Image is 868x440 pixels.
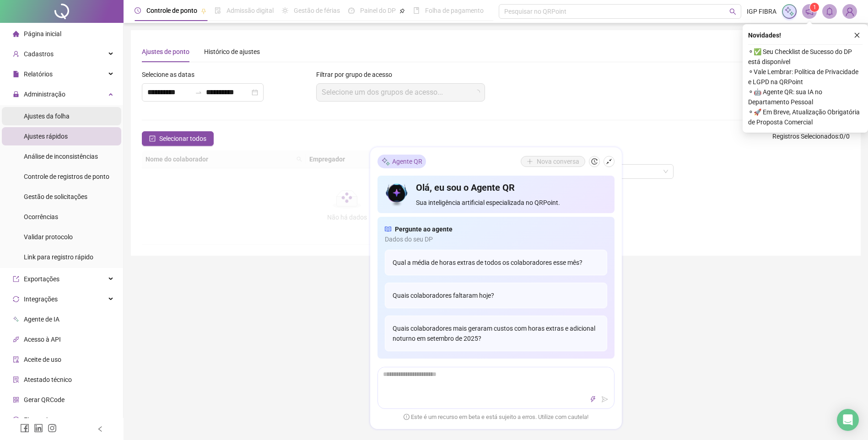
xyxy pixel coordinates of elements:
span: sun [282,7,288,14]
span: bell [825,7,834,16]
span: read [385,224,391,234]
span: loading [474,90,480,95]
span: Ocorrências [24,213,58,220]
span: ⚬ 🤖 Agente QR: sua IA no Departamento Pessoal [748,87,863,107]
span: notification [805,7,814,16]
span: dollar [13,417,19,423]
span: dashboard [348,7,355,14]
span: thunderbolt [590,396,596,402]
div: Quais colaboradores faltaram hoje? [385,283,607,308]
span: file [13,71,19,77]
span: pushpin [399,8,405,14]
span: user-add [13,51,19,57]
span: Painel do DP [360,7,396,14]
span: Ajustes da folha [24,113,70,120]
span: search [729,8,736,15]
span: : 0 / 0 [772,131,850,146]
span: solution [13,376,19,383]
span: api [13,336,19,343]
span: close [854,32,860,38]
img: icon [385,181,409,208]
span: Cadastros [24,50,54,58]
span: Acesso à API [24,336,61,343]
span: Ajustes rápidos [24,133,68,140]
span: Gerar QRCode [24,396,65,403]
button: Selecionar todos [142,131,214,146]
span: file-done [215,7,221,14]
sup: 1 [810,3,819,12]
span: export [13,276,19,282]
button: Nova conversa [521,156,585,167]
span: Análise de inconsistências [24,153,98,160]
div: Qual a média de horas extras de todos os colaboradores esse mês? [385,250,607,275]
span: Aceite de uso [24,356,61,363]
span: Link para registro rápido [24,253,93,261]
span: clock-circle [135,7,141,14]
span: Selecionar todos [159,134,206,144]
div: Open Intercom Messenger [837,409,859,431]
button: thunderbolt [588,394,598,405]
span: pushpin [201,8,206,14]
span: Exportações [24,275,59,283]
span: linkedin [34,424,43,433]
span: Este é um recurso em beta e está sujeito a erros. Utilize com cautela! [404,413,588,422]
span: Administração [24,91,65,98]
span: qrcode [13,397,19,403]
span: Validar protocolo [24,233,73,241]
label: Filtrar por grupo de acesso [316,70,398,80]
span: facebook [20,424,29,433]
div: Histórico de ajustes [204,47,260,57]
span: Atestado técnico [24,376,72,383]
span: Página inicial [24,30,61,38]
span: exclamation-circle [404,413,410,419]
span: Integrações [24,295,58,303]
span: Sua inteligência artificial especializada no QRPoint. [416,198,607,208]
div: Quais colaboradores mais geraram custos com horas extras e adicional noturno em setembro de 2025? [385,316,607,351]
span: IGP FIBRA [747,6,776,16]
span: shrink [606,158,612,165]
span: check-square [149,135,156,142]
span: book [413,7,420,14]
span: Gestão de férias [294,7,340,14]
span: Gestão de solicitações [24,193,87,200]
span: Controle de registros de ponto [24,173,109,180]
span: Pergunte ao agente [395,224,453,234]
img: sparkle-icon.fc2bf0ac1784a2077858766a79e2daf3.svg [381,156,390,166]
span: Folha de pagamento [425,7,484,14]
span: 1 [813,4,816,11]
span: left [97,426,103,432]
span: lock [13,91,19,97]
div: Agente QR [377,155,426,168]
img: sparkle-icon.fc2bf0ac1784a2077858766a79e2daf3.svg [784,6,794,16]
span: Novidades ! [748,30,781,40]
img: 37285 [843,5,857,18]
span: audit [13,356,19,363]
span: Registros Selecionados [772,133,838,140]
div: Ajustes de ponto [142,47,189,57]
span: Agente de IA [24,316,59,323]
h4: Olá, eu sou o Agente QR [416,181,607,194]
span: ⚬ Vale Lembrar: Política de Privacidade e LGPD na QRPoint [748,67,863,87]
span: Financeiro [24,416,54,424]
button: send [599,394,610,405]
span: ⚬ ✅ Seu Checklist de Sucesso do DP está disponível [748,47,863,67]
span: swap-right [195,89,202,96]
span: Relatórios [24,70,53,78]
span: Dados do seu DP [385,234,607,244]
span: home [13,31,19,37]
span: history [591,158,598,165]
span: Admissão digital [226,7,274,14]
span: to [195,89,202,96]
span: instagram [48,424,57,433]
span: ⚬ 🚀 Em Breve, Atualização Obrigatória de Proposta Comercial [748,107,863,127]
span: sync [13,296,19,302]
span: Controle de ponto [146,7,197,14]
label: Selecione as datas [142,70,200,80]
